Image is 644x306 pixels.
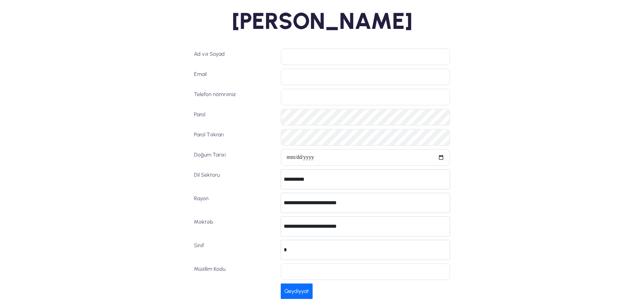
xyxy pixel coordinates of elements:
label: Parol Təkrarı [191,129,278,146]
label: Müəllim Kodu [191,263,278,280]
label: Ad və Soyad [191,48,278,65]
label: Email [191,69,278,85]
label: Rayon [191,193,278,213]
label: Telefon nömrəniz [191,89,278,105]
label: Dil Sektoru [191,169,278,189]
label: Sinif [191,240,278,260]
h2: [PERSON_NAME] [128,7,516,35]
label: Doğum Tarixi [191,149,278,166]
button: Qeydiyyat [281,283,313,299]
label: Parol [191,109,278,126]
label: Məktəb [191,216,278,236]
